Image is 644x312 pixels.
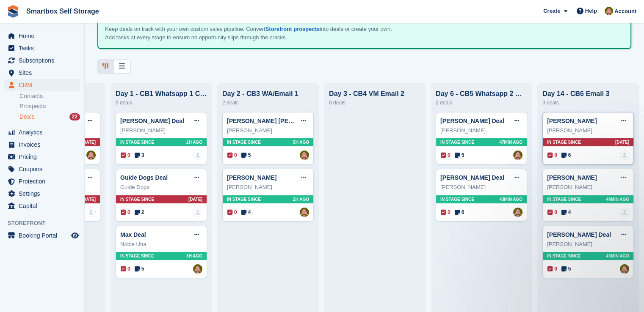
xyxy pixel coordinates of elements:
[186,139,202,145] span: 2H AGO
[547,196,581,203] span: In stage since
[86,151,96,160] a: Alex Selenitsas
[4,175,80,187] a: menu
[19,112,80,121] a: Deals 22
[440,183,522,192] div: [PERSON_NAME]
[120,231,146,238] a: Max Deal
[436,98,527,108] div: 2 deals
[547,253,581,259] span: In stage since
[193,264,202,274] a: Alex Selenitsas
[121,208,130,216] span: 0
[615,139,629,145] span: [DATE]
[4,230,80,241] a: menu
[4,126,80,138] a: menu
[19,200,69,212] span: Capital
[19,30,69,42] span: Home
[561,151,571,159] span: 6
[440,196,474,203] span: In stage since
[19,102,80,111] a: Prospects
[227,196,261,203] span: In stage since
[120,174,168,181] a: Guide Dogs Deal
[4,67,80,79] a: menu
[547,183,629,192] div: [PERSON_NAME]
[455,208,464,216] span: 6
[329,90,420,98] div: Day 3 - CB4 VM Email 2
[227,174,276,181] a: [PERSON_NAME]
[193,208,202,217] img: deal-assignee-blank
[4,151,80,163] a: menu
[4,163,80,175] a: menu
[4,139,80,151] a: menu
[561,208,571,216] span: 4
[86,208,96,217] a: deal-assignee-blank
[265,26,320,32] a: Storefront prospects
[19,151,69,163] span: Pricing
[547,265,557,273] span: 0
[70,230,80,241] a: Preview store
[227,183,309,192] div: [PERSON_NAME]
[543,7,560,15] span: Create
[135,151,144,159] span: 3
[19,67,69,79] span: Sites
[7,5,19,18] img: stora-icon-8386f47178a22dfd0bd8f6a31ec36ba5ce8667c1dd55bd0f319d3a0aa187defe.svg
[120,118,184,124] a: [PERSON_NAME] Deal
[513,208,522,217] a: Alex Selenitsas
[300,208,309,217] a: Alex Selenitsas
[440,118,504,124] a: [PERSON_NAME] Deal
[440,126,522,135] div: [PERSON_NAME]
[19,163,69,175] span: Coupons
[120,126,202,135] div: [PERSON_NAME]
[614,7,636,16] span: Account
[4,188,80,200] a: menu
[440,174,504,181] a: [PERSON_NAME] Deal
[606,196,629,203] span: 49MIN AGO
[19,79,69,91] span: CRM
[441,151,451,159] span: 0
[605,7,613,15] img: Alex Selenitsas
[455,151,464,159] span: 5
[19,139,69,151] span: Invoices
[120,139,154,145] span: In stage since
[499,196,522,203] span: 43MIN AGO
[561,265,571,273] span: 5
[542,98,634,108] div: 3 deals
[19,126,69,138] span: Analytics
[227,118,328,124] a: [PERSON_NAME] [PERSON_NAME]
[620,151,629,160] a: deal-assignee-blank
[4,42,80,54] a: menu
[8,219,84,227] span: Storefront
[547,240,629,249] div: [PERSON_NAME]
[620,208,629,217] a: deal-assignee-blank
[135,208,144,216] span: 2
[293,139,309,145] span: 5H AGO
[121,265,130,273] span: 0
[300,151,309,160] img: Alex Selenitsas
[227,208,237,216] span: 0
[120,253,154,259] span: In stage since
[121,151,130,159] span: 0
[499,139,522,145] span: 47MIN AGO
[547,231,611,238] a: [PERSON_NAME] Deal
[4,79,80,91] a: menu
[116,98,207,108] div: 3 deals
[620,264,629,274] a: Alex Selenitsas
[19,175,69,187] span: Protection
[186,253,202,259] span: 3H AGO
[606,253,629,259] span: 49MIN AGO
[542,90,634,98] div: Day 14 - CB6 Email 3
[4,30,80,42] a: menu
[19,92,80,100] a: Contacts
[222,98,314,108] div: 2 deals
[227,151,237,159] span: 0
[19,113,35,121] span: Deals
[513,151,522,160] a: Alex Selenitsas
[19,102,46,110] span: Prospects
[19,42,69,54] span: Tasks
[193,151,202,160] img: deal-assignee-blank
[222,90,314,98] div: Day 2 - CB3 WA/Email 1
[120,183,202,192] div: Guide Dogs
